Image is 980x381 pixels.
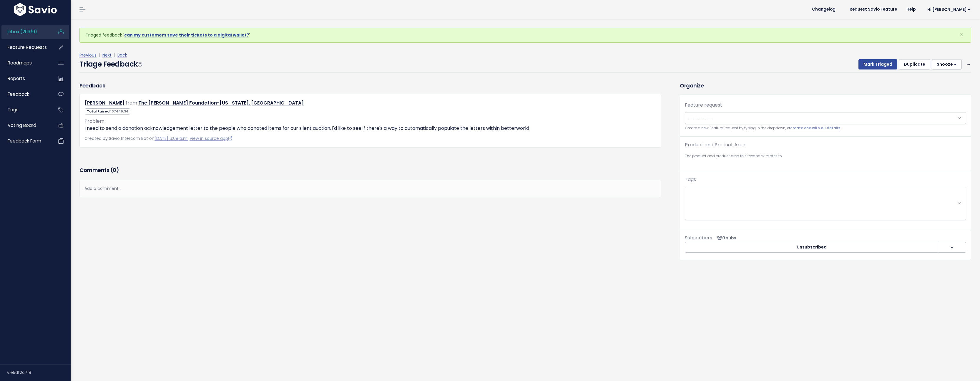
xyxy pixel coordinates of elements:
span: Feature Requests [8,44,47,50]
span: Voting Board [8,122,36,128]
div: Triaged feedback ' ' [79,28,971,43]
span: | [98,52,101,58]
a: Request Savio Feature [845,5,902,14]
span: | [113,52,116,58]
span: Subscribers [685,234,712,241]
a: [DATE] 6:08 a.m. [155,135,188,141]
a: [PERSON_NAME] [85,100,124,106]
span: × [959,30,964,40]
a: Hi [PERSON_NAME] [920,5,975,14]
span: <p><strong>Subscribers</strong><br><br> No subscribers yet<br> </p> [715,235,736,241]
span: Hi [PERSON_NAME] [927,7,971,12]
span: Feedback [8,91,29,97]
span: Roadmaps [8,60,32,66]
span: Problem [84,118,104,125]
span: Tags [8,107,19,113]
a: Next [102,52,112,58]
button: Snooze [932,59,962,70]
a: The [PERSON_NAME] Foundation-[US_STATE], [GEOGRAPHIC_DATA] [138,100,304,106]
h3: Feedback [79,82,105,90]
span: Changelog [812,7,836,11]
h3: Comments ( ) [79,166,661,174]
span: Reports [8,75,25,82]
span: Inbox (203/0) [8,29,37,35]
small: Create a new Feature Request by typing in the dropdown, or . [685,125,966,131]
a: Help [902,5,920,14]
span: Created by Savio Intercom Bot on | [84,135,232,141]
a: Feedback form [1,134,49,148]
a: View in source app [190,135,232,141]
a: Voting Board [1,119,49,132]
a: Reports [1,72,49,85]
a: Back [117,52,127,58]
img: logo-white.9d6f32f41409.svg [13,3,58,16]
a: Tags [1,103,49,117]
a: Previous [79,52,97,58]
p: I need to send a donation acknowledgement letter to the people who donated items for our silent a... [84,125,656,132]
div: Add a comment... [79,180,661,197]
button: Mark Triaged [858,59,897,70]
a: Roadmaps [1,56,49,70]
span: 107446.34 [110,109,128,114]
span: from [126,100,137,106]
a: Feature Requests [1,41,49,54]
a: create one with all details [790,126,840,130]
h4: Triage Feedback [79,59,142,69]
a: Feedback [1,87,49,101]
small: The product and product area this feedback relates to [685,153,966,159]
span: Feedback form [8,138,41,144]
button: Unsubscribed [685,242,938,253]
a: can my customers save their tickets to a digital wallet? [124,32,249,38]
button: Duplicate [899,59,930,70]
h3: Organize [680,82,971,90]
span: Total Raised: [85,108,130,115]
label: Product and Product Area [685,141,745,148]
a: Inbox (203/0) [1,25,49,39]
span: 0 [113,166,116,174]
label: Tags [685,176,696,183]
label: Feature request [685,102,722,109]
div: v.e5df2c718 [7,365,71,380]
button: Close [954,28,969,42]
